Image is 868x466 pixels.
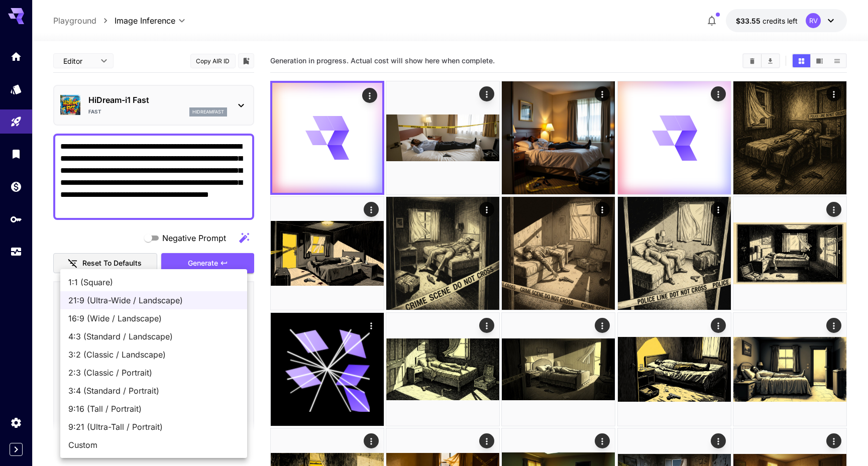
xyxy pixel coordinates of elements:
[68,330,239,342] span: 4:3 (Standard / Landscape)
[68,367,239,379] span: 2:3 (Classic / Portrait)
[68,439,239,451] span: Custom
[68,403,239,415] span: 9:16 (Tall / Portrait)
[68,421,239,433] span: 9:21 (Ultra-Tall / Portrait)
[68,276,239,288] span: 1:1 (Square)
[68,385,239,397] span: 3:4 (Standard / Portrait)
[68,294,239,306] span: 21:9 (Ultra-Wide / Landscape)
[68,348,239,361] span: 3:2 (Classic / Landscape)
[68,312,239,324] span: 16:9 (Wide / Landscape)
